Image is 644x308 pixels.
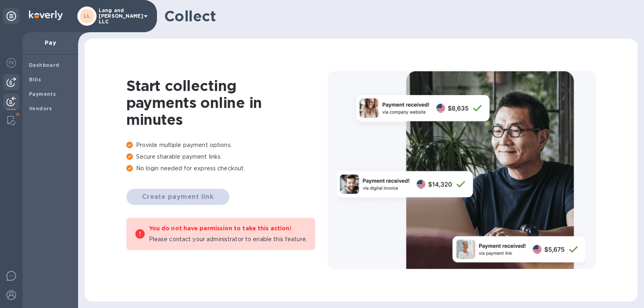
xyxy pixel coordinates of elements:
p: No login needed for express checkout. [126,164,328,173]
b: Vendors [29,105,52,112]
b: Bills [29,76,41,83]
p: Provide multiple payment options. [126,141,328,149]
b: Payments [29,91,56,97]
h1: Collect [164,8,631,25]
b: LL [84,13,91,19]
p: Secure sharable payment links. [126,153,328,161]
p: Please contact your administrator to enable this feature. [149,235,308,244]
img: Logo [29,10,63,20]
img: Foreign exchange [6,58,16,68]
p: Pay [29,39,72,47]
b: You do not have permission to take this action! [149,225,291,232]
b: Dashboard [29,62,60,68]
div: Pin categories [3,8,19,24]
h1: Start collecting payments online in minutes [126,77,328,128]
p: Lang and [PERSON_NAME] LLC [99,8,139,25]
